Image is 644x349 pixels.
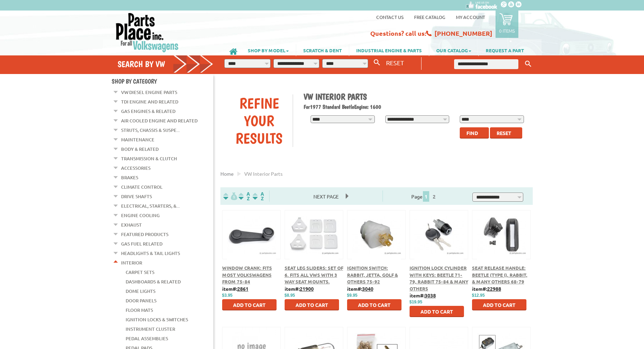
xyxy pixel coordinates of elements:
[414,14,445,20] a: Free Catalog
[121,163,151,173] a: Accessories
[347,299,401,310] button: Add to Cart
[126,306,153,315] a: Floor Mats
[383,190,466,202] div: Page
[244,170,283,177] span: VW interior parts
[487,286,501,292] u: 22988
[222,265,272,284] a: Window Crank: Fits most Volkswagens from 75-84
[223,192,237,200] img: filterpricelow.svg
[410,265,468,291] a: Ignition Lock Cylinder with Keys: Beetle 71-79, Rabbit 75-84 & Many Others
[121,182,162,192] a: Climate Control
[306,191,346,202] span: Next Page
[349,44,429,56] a: INDUSTRIAL ENGINE & PARTS
[222,286,248,292] b: item#:
[233,302,266,308] span: Add to Cart
[296,44,349,56] a: SCRATCH & DENT
[126,296,157,305] a: Door Panels
[121,145,159,154] a: Body & Related
[237,192,251,200] img: Sort by Headline
[121,230,168,239] a: Featured Products
[386,59,404,66] span: RESET
[472,293,485,298] span: $12.95
[241,44,296,56] a: SHOP BY MODEL
[490,127,522,139] button: Reset
[222,293,233,298] span: $3.95
[304,103,527,110] h2: 1977 Standard Beetle
[237,286,248,292] u: 2861
[472,286,501,292] b: item#:
[362,286,373,292] u: 3040
[121,249,180,258] a: Headlights & Tail Lights
[300,286,314,292] u: 21900
[376,14,404,20] a: Contact us
[425,292,436,298] u: 3038
[383,58,407,68] button: RESET
[220,170,234,177] a: Home
[121,116,198,125] a: Air Cooled Engine and Related
[126,324,175,334] a: Instrument Cluster
[304,103,310,110] span: For
[358,302,391,308] span: Add to Cart
[121,135,154,144] a: Maintenance
[121,97,178,106] a: TDI Engine and Related
[479,44,531,56] a: REQUEST A PART
[354,103,381,110] span: Engine: 1600
[121,192,152,201] a: Drive Shafts
[121,239,162,248] a: Gas Fuel Related
[112,78,213,85] h4: Shop By Category
[121,201,180,210] a: Electrical, Starters, &...
[410,306,464,317] button: Add to Cart
[226,94,293,147] div: Refine Your Results
[118,59,214,69] h4: Search by VW
[304,92,527,102] h1: VW Interior Parts
[251,192,265,200] img: Sort by Sales Rank
[285,265,343,284] a: Seat Leg Sliders: Set of 6. Fits all VWs with 3 way seat mounts.
[347,286,373,292] b: item#:
[420,308,453,315] span: Add to Cart
[285,299,339,310] button: Add to Cart
[483,302,516,308] span: Add to Cart
[121,154,177,163] a: Transmission & Clutch
[456,14,485,20] a: My Account
[285,286,314,292] b: item#:
[347,265,398,284] a: Ignition Switch: Rabbit, Jetta, Golf & Others 75-92
[121,126,180,135] a: Struts, Chassis & Suspe...
[497,130,511,136] span: Reset
[347,293,358,298] span: $9.95
[429,44,478,56] a: OUR CATALOG
[466,130,478,136] span: Find
[523,58,533,70] button: Keyword Search
[472,265,527,284] a: Seat Release Handle: Beetle (Type I), Rabbit, & Many Others 68-79
[296,302,328,308] span: Add to Cart
[499,28,515,34] p: 0 items
[121,220,142,229] a: Exhaust
[126,334,168,343] a: Pedal Assemblies
[121,173,138,182] a: Brakes
[126,277,181,286] a: Dashboards & Related
[423,191,429,202] span: 1
[472,299,526,310] button: Add to Cart
[306,193,346,200] a: Next Page
[222,299,277,310] button: Add to Cart
[410,300,423,304] span: $19.95
[121,88,177,97] a: VW Diesel Engine Parts
[121,107,175,116] a: Gas Engines & Related
[371,58,383,68] button: Search By VW...
[460,127,489,139] button: Find
[115,12,179,53] img: Parts Place Inc!
[410,292,436,298] b: item#:
[121,211,160,220] a: Engine Cooling
[126,287,155,296] a: Dome Lights
[431,193,437,200] a: 2
[285,293,295,298] span: $8.95
[126,315,188,324] a: Ignition Locks & Switches
[496,11,518,38] a: 0 items
[121,258,142,267] a: Interior
[126,268,154,277] a: Carpet Sets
